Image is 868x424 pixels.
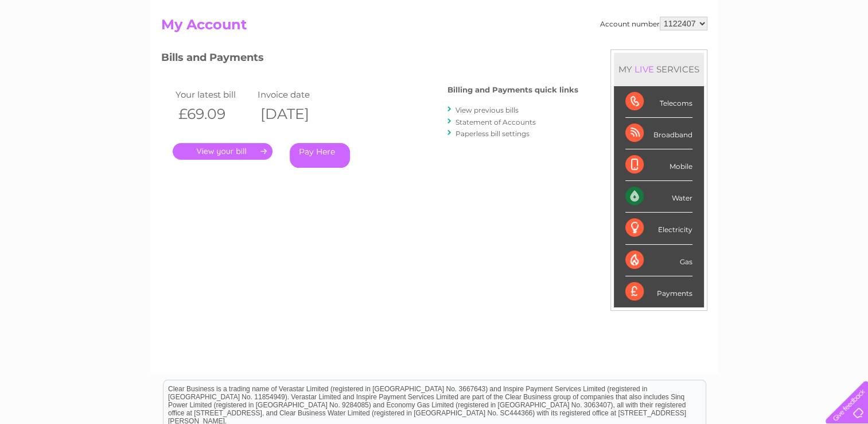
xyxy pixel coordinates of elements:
[161,49,578,70] h3: Bills and Payments
[625,118,692,149] div: Broadband
[161,17,707,38] h2: My Account
[830,49,857,57] a: Log out
[625,149,692,181] div: Mobile
[632,64,656,75] div: LIVE
[456,118,536,126] a: Statement of Accounts
[727,49,761,57] a: Telecoms
[447,86,578,94] h4: Billing and Payments quick links
[290,143,350,168] a: Pay Here
[255,87,337,102] td: Invoice date
[768,49,785,57] a: Blog
[255,102,337,126] th: [DATE]
[625,86,692,118] div: Telecoms
[164,6,706,56] div: Clear Business is a trading name of Verastar Limited (registered in [GEOGRAPHIC_DATA] No. 3667643...
[173,102,255,126] th: £69.09
[456,129,530,138] a: Paperless bill settings
[625,245,692,276] div: Gas
[456,106,519,114] a: View previous bills
[600,17,707,30] div: Account number
[792,49,820,57] a: Contact
[695,49,720,57] a: Energy
[625,276,692,307] div: Payments
[30,30,89,65] img: logo.png
[652,6,731,20] a: 0333 014 3131
[614,53,704,86] div: MY SERVICES
[625,181,692,213] div: Water
[173,87,255,102] td: Your latest bill
[625,213,692,244] div: Electricity
[666,49,688,57] a: Water
[173,143,273,160] a: .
